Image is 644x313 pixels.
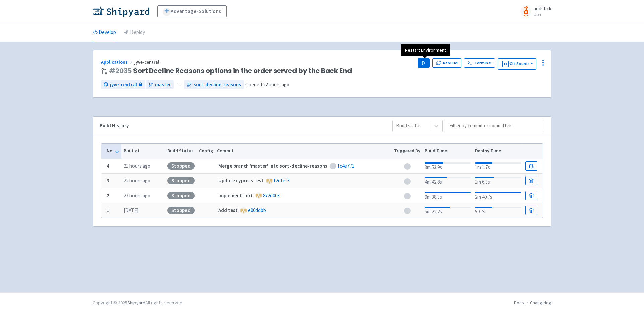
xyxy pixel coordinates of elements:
div: 9m 38.3s [425,191,471,201]
a: Terminal [464,58,495,68]
div: 1m 6.3s [475,176,521,186]
div: Stopped [167,207,195,214]
a: f2dfef3 [274,177,290,184]
a: Build Details [525,206,537,215]
time: 22 hours ago [124,177,150,184]
a: Build Details [525,176,537,185]
span: sort-decline-reasons [194,81,241,89]
a: aodstick User [516,6,551,17]
a: jyve-central [101,80,145,89]
time: [DATE] [124,207,138,213]
th: Built at [121,144,165,159]
div: 59.7s [475,205,521,216]
div: 1m 1.7s [475,161,521,171]
a: sort-decline-reasons [184,80,244,89]
button: No. [107,147,119,154]
div: Stopped [167,162,195,170]
small: User [534,12,551,17]
div: Copyright © 2025 All rights reserved. [93,299,183,306]
time: 22 hours ago [263,81,289,88]
a: Changelog [530,300,551,306]
button: Play [418,58,430,68]
span: aodstick [534,5,551,12]
div: 2m 40.7s [475,191,521,201]
span: Sort Decline Reasons options in the order served by the Back End [109,67,352,75]
a: 872d003 [263,192,280,199]
b: 2 [107,192,109,199]
b: 4 [107,163,109,169]
time: 23 hours ago [124,192,150,199]
input: Filter by commit or committer... [444,120,544,132]
a: Develop [93,23,116,42]
a: #2035 [109,66,132,75]
button: Git Source [498,58,536,70]
div: 5m 22.2s [425,205,471,216]
a: Applications [101,59,134,65]
th: Deploy Time [473,144,523,159]
th: Triggered By [392,144,423,159]
a: master [146,80,174,89]
a: Shipyard [127,300,145,306]
span: jyve-central [134,59,160,65]
strong: Merge branch 'master' into sort-decline-reasons [218,163,327,169]
th: Build Time [422,144,473,159]
div: Stopped [167,177,195,184]
th: Config [197,144,215,159]
span: ← [176,81,181,89]
a: Deploy [124,23,145,42]
img: Shipyard logo [93,6,149,17]
a: Build Details [525,161,537,171]
a: 1c4e771 [337,163,354,169]
button: Rebuild [432,58,461,68]
b: 1 [107,207,109,213]
div: 3m 53.9s [425,161,471,171]
time: 21 hours ago [124,163,150,169]
a: Docs [514,300,524,306]
a: Advantage-Solutions [157,5,227,17]
b: 3 [107,177,109,184]
strong: Add test [218,207,238,213]
div: Build History [100,122,382,130]
th: Build Status [165,144,197,159]
th: Commit [215,144,392,159]
span: master [155,81,171,89]
div: 4m 42.8s [425,176,471,186]
strong: Update cypress test [218,177,264,184]
strong: Implement sort [218,192,253,199]
span: jyve-central [110,81,137,89]
a: Build Details [525,191,537,200]
span: Opened [245,81,289,88]
div: Stopped [167,192,195,199]
a: e00ddbb [248,207,266,213]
